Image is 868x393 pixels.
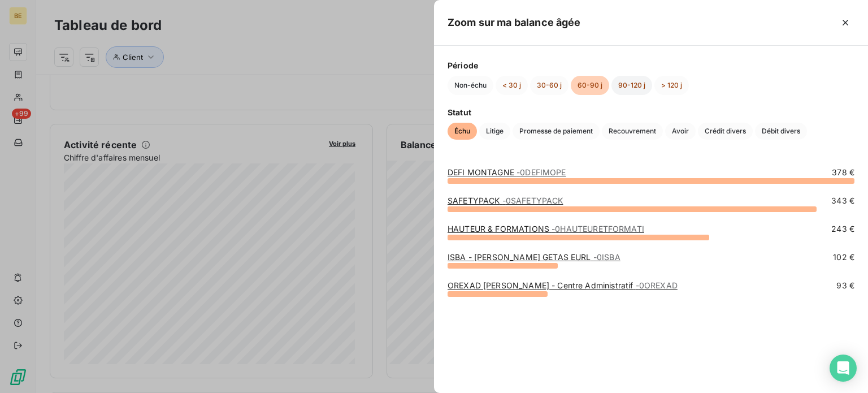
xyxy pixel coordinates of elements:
[448,76,493,95] button: Non-échu
[831,195,854,206] span: 343 €
[517,167,566,177] span: - 0DEFIMOPE
[698,123,753,140] button: Crédit divers
[636,280,678,290] span: - 0OREXAD
[448,252,620,262] a: ISBA - [PERSON_NAME] GETAS EURL
[479,123,510,140] button: Litige
[502,196,563,205] span: - 0SAFETYPACK
[448,15,581,31] h5: Zoom sur ma balance âgée
[665,123,696,140] button: Avoir
[530,76,568,95] button: 30-60 j
[552,224,644,234] span: - 0HAUTEURETFORMATI
[448,224,644,234] a: HAUTEUR & FORMATIONS
[831,223,854,235] span: 243 €
[448,59,854,71] span: Période
[755,123,807,140] button: Débit divers
[448,106,854,118] span: Statut
[602,123,663,140] button: Recouvrement
[654,76,689,95] button: > 120 j
[832,167,854,178] span: 378 €
[593,252,620,262] span: - 0ISBA
[513,123,600,140] button: Promesse de paiement
[448,167,566,177] a: DEFI MONTAGNE
[836,280,854,291] span: 93 €
[448,280,678,290] a: OREXAD [PERSON_NAME] - Centre Administratif
[448,123,477,140] button: Échu
[611,76,652,95] button: 90-120 j
[571,76,609,95] button: 60-90 j
[448,196,563,205] a: SAFETYPACK
[830,355,857,382] div: Open Intercom Messenger
[496,76,528,95] button: < 30 j
[833,252,854,263] span: 102 €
